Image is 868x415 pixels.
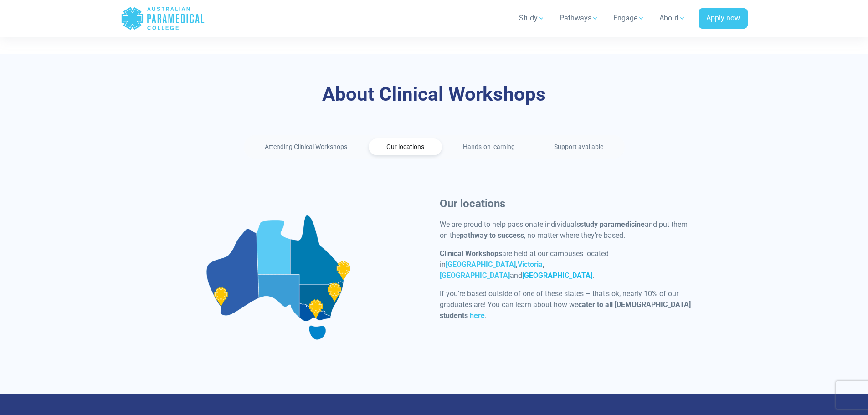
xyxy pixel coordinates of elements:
[514,5,550,31] a: Study
[440,248,695,281] p: are held at our campuses located in and .
[518,260,543,269] a: Victoria
[446,260,516,269] a: [GEOGRAPHIC_DATA]
[699,8,748,29] a: Apply now
[440,219,695,241] p: We are proud to help passionate individuals and put them on the , no matter where they’re based.
[522,271,592,280] a: [GEOGRAPHIC_DATA]
[580,220,645,229] strong: study paramedicine
[536,138,621,155] a: Support available
[440,288,695,321] p: If you’re based outside of one of these states – that’s ok, nearly 10% of our graduates are! You ...
[369,138,442,155] a: Our locations
[446,138,533,155] a: Hands-on learning
[440,249,502,258] strong: Clinical Workshops
[168,83,701,106] h3: About Clinical Workshops
[121,4,205,33] a: Australian Paramedical College
[470,311,485,320] a: here
[516,260,518,269] strong: ,
[543,260,544,269] strong: ,
[440,197,505,210] strong: Our locations
[440,271,510,280] a: [GEOGRAPHIC_DATA]
[460,231,524,240] strong: pathway to success
[608,5,650,31] a: Engage
[554,5,604,31] a: Pathways
[654,5,691,31] a: About
[247,138,365,155] a: Attending Clinical Workshops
